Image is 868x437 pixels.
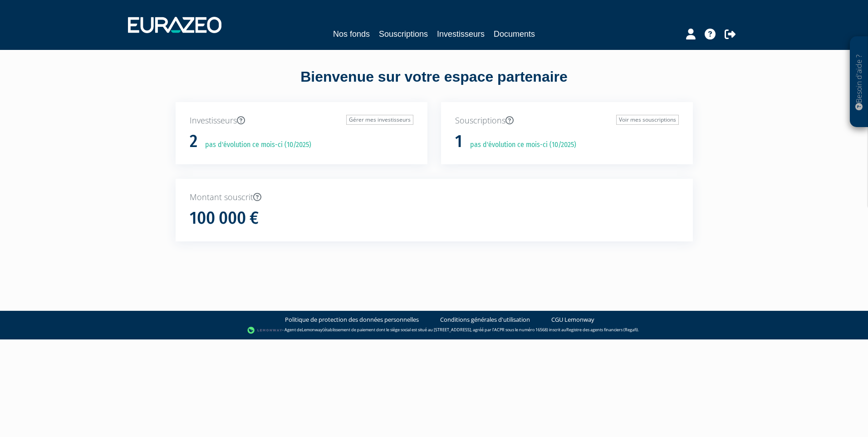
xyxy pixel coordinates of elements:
[616,115,679,125] a: Voir mes souscriptions
[190,191,679,203] p: Montant souscrit
[437,28,485,40] a: Investisseurs
[494,28,535,40] a: Documents
[199,140,311,150] p: pas d'évolution ce mois-ci (10/2025)
[169,67,700,102] div: Bienvenue sur votre espace partenaire
[464,140,576,150] p: pas d'évolution ce mois-ci (10/2025)
[455,132,462,151] h1: 1
[854,41,864,123] p: Besoin d'aide ?
[551,315,594,324] a: CGU Lemonway
[9,326,859,335] div: - Agent de (établissement de paiement dont le siège social est situé au [STREET_ADDRESS], agréé p...
[190,209,259,228] h1: 100 000 €
[247,326,282,335] img: logo-lemonway.png
[346,115,413,125] a: Gérer mes investisseurs
[333,28,370,40] a: Nos fonds
[379,28,428,40] a: Souscriptions
[440,315,530,324] a: Conditions générales d'utilisation
[302,327,323,333] a: Lemonway
[190,132,197,151] h1: 2
[285,315,419,324] a: Politique de protection des données personnelles
[128,17,221,33] img: 1732889491-logotype_eurazeo_blanc_rvb.png
[566,327,638,333] a: Registre des agents financiers (Regafi)
[455,115,679,127] p: Souscriptions
[190,115,413,127] p: Investisseurs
